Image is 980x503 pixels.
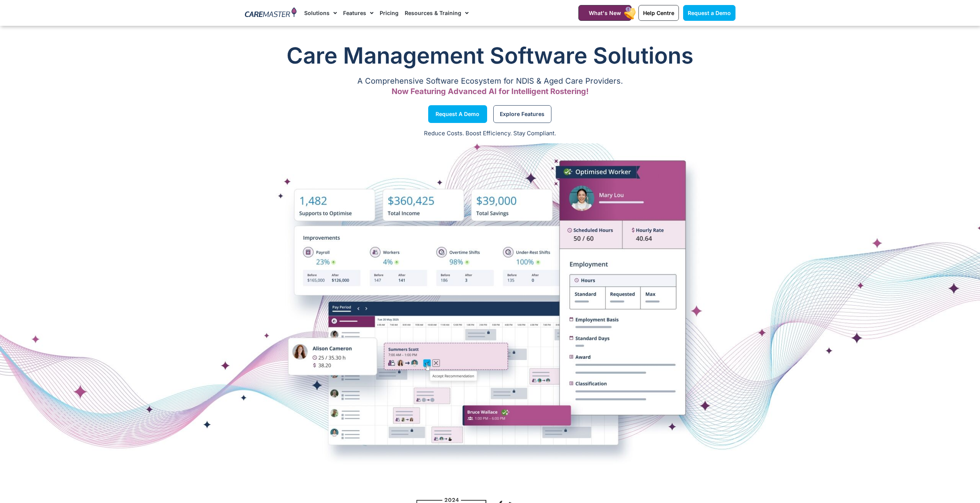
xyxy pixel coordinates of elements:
[683,5,735,21] a: Request a Demo
[500,112,544,116] span: Explore Features
[428,105,487,123] a: Request a Demo
[245,7,297,19] img: CareMaster Logo
[643,10,674,16] span: Help Centre
[245,40,735,71] h1: Care Management Software Solutions
[578,5,632,21] a: What's New
[436,112,479,116] span: Request a Demo
[493,105,551,123] a: Explore Features
[245,79,735,84] p: A Comprehensive Software Ecosystem for NDIS & Aged Care Providers.
[5,129,975,138] p: Reduce Costs. Boost Efficiency. Stay Compliant.
[688,10,731,16] span: Request a Demo
[392,87,589,96] span: Now Featuring Advanced AI for Intelligent Rostering!
[589,10,621,16] span: What's New
[638,5,679,21] a: Help Centre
